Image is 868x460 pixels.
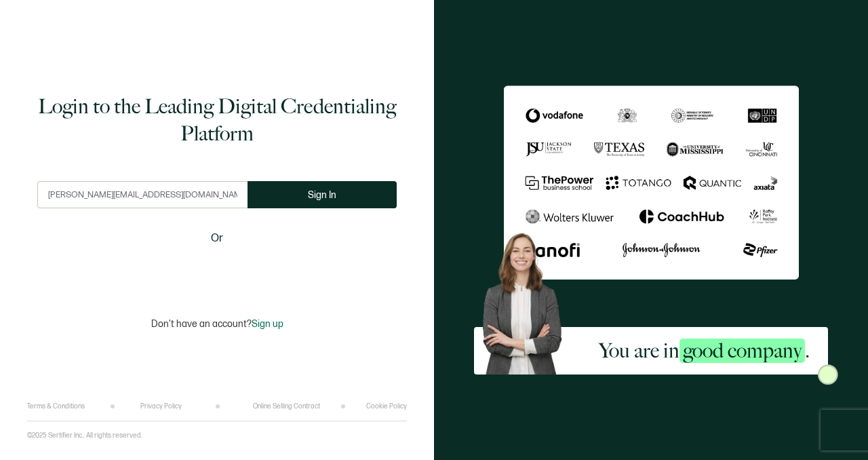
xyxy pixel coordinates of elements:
[140,402,182,410] a: Privacy Policy
[211,230,223,247] span: Or
[252,318,283,330] span: Sign up
[474,226,580,375] img: Sertifier Login - You are in <span class="strong-h">good company</span>. Hero
[37,181,248,208] input: Enter your work email address
[132,256,302,286] iframe: Sign in with Google Button
[37,93,397,147] h1: Login to the Leading Digital Credentialing Platform
[248,181,397,208] button: Sign In
[366,402,407,410] a: Cookie Policy
[818,364,838,385] img: Sertifier Login
[308,190,336,200] span: Sign In
[151,318,283,330] p: Don't have an account?
[599,337,810,364] h2: You are in .
[27,402,85,410] a: Terms & Conditions
[253,402,320,410] a: Online Selling Contract
[679,339,805,363] span: good company
[27,432,142,440] p: ©2025 Sertifier Inc.. All rights reserved.
[504,85,799,280] img: Sertifier Login - You are in <span class="strong-h">good company</span>.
